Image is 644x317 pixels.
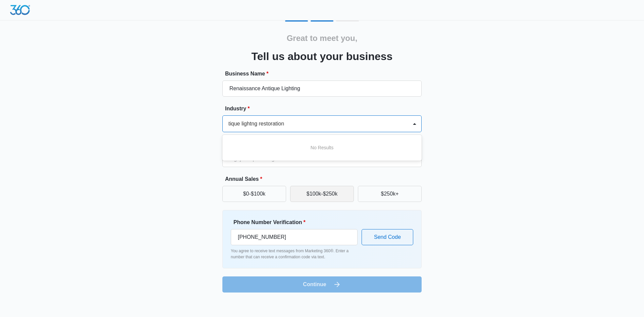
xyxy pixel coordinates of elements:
label: Annual Sales [225,175,424,183]
p: You agree to receive text messages from Marketing 360®. Enter a number that can receive a confirm... [231,248,358,260]
label: Phone Number Verification [233,218,360,226]
button: Send Code [362,229,413,245]
button: $100k-$250k [290,186,354,202]
h2: Great to meet you, [287,32,358,44]
h3: Tell us about your business [252,48,393,64]
input: Ex. +1-555-555-5555 [231,229,358,245]
button: $0-$100k [222,186,286,202]
label: Industry [225,105,424,113]
label: Business Name [225,70,424,78]
input: e.g. Jane's Plumbing [222,81,422,97]
div: No Results [222,142,422,154]
button: $250k+ [358,186,422,202]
